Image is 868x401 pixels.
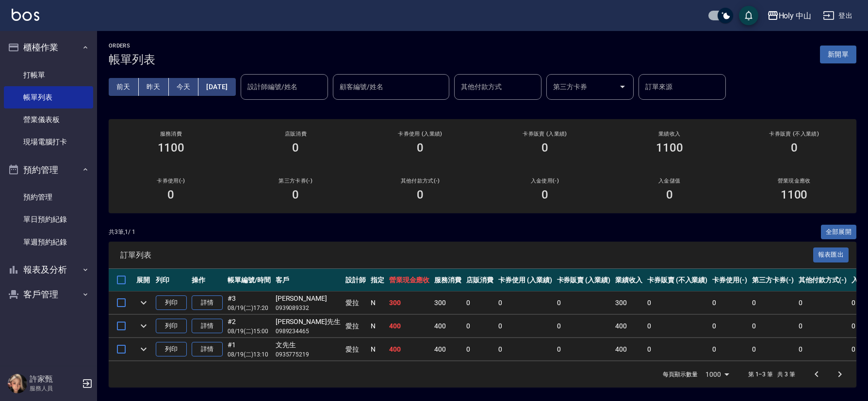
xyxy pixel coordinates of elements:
[743,178,845,184] h2: 營業現金應收
[276,327,341,336] p: 0989234465
[763,6,816,26] button: Holy 中山
[370,131,471,137] h2: 卡券使用 (入業績)
[494,178,595,184] h2: 入金使用(-)
[750,292,796,314] td: 0
[710,338,750,361] td: 0
[4,86,93,108] a: 帳單列表
[343,315,368,338] td: 愛拉
[12,9,39,21] img: Logo
[4,282,93,307] button: 客戶管理
[109,228,135,236] p: 共 3 筆, 1 / 1
[158,141,185,154] h3: 1100
[156,342,187,357] button: 列印
[464,315,496,338] td: 0
[189,269,225,292] th: 操作
[645,315,710,338] td: 0
[343,292,368,314] td: 愛拉
[225,338,273,361] td: #1
[541,141,548,154] h3: 0
[710,315,750,338] td: 0
[192,319,223,334] a: 詳情
[387,315,432,338] td: 400
[245,131,346,137] h2: 店販消費
[292,188,299,201] h3: 0
[225,315,273,338] td: #2
[781,188,808,201] h3: 1100
[30,374,79,384] h5: 許家甄
[370,178,471,184] h2: 其他付款方式(-)
[494,131,595,137] h2: 卡券販賣 (入業績)
[496,315,555,338] td: 0
[343,338,368,361] td: 愛拉
[791,141,798,154] h3: 0
[4,35,93,60] button: 櫃檯作業
[432,292,464,314] td: 300
[276,350,341,359] p: 0935775219
[779,10,812,22] div: Holy 中山
[4,186,93,208] a: 預約管理
[4,231,93,253] a: 單週預約紀錄
[4,131,93,153] a: 現場電腦打卡
[228,350,271,359] p: 08/19 (二) 13:10
[739,6,758,25] button: save
[656,141,683,154] h3: 1100
[368,269,387,292] th: 指定
[748,370,795,379] p: 第 1–3 筆 共 3 筆
[273,269,343,292] th: 客戶
[820,46,856,63] button: 新開單
[645,338,710,361] td: 0
[4,64,93,86] a: 打帳單
[192,342,223,357] a: 詳情
[615,79,630,94] button: Open
[167,188,174,201] h3: 0
[228,327,271,336] p: 08/19 (二) 15:00
[136,295,151,310] button: expand row
[387,269,432,292] th: 營業現金應收
[702,361,733,387] div: 1000
[796,315,850,338] td: 0
[464,269,496,292] th: 店販消費
[464,338,496,361] td: 0
[432,315,464,338] td: 400
[169,78,199,96] button: 今天
[387,338,432,361] td: 400
[496,292,555,314] td: 0
[496,269,555,292] th: 卡券使用 (入業績)
[555,269,613,292] th: 卡券販賣 (入業績)
[496,338,555,361] td: 0
[645,292,710,314] td: 0
[134,269,153,292] th: 展開
[432,338,464,361] td: 400
[153,269,189,292] th: 列印
[613,269,645,292] th: 業績收入
[821,225,857,240] button: 全部展開
[555,292,613,314] td: 0
[368,292,387,314] td: N
[613,315,645,338] td: 400
[813,247,849,262] button: 報表匯出
[292,141,299,154] h3: 0
[4,208,93,231] a: 單日預約紀錄
[8,374,27,393] img: Person
[139,78,169,96] button: 昨天
[368,315,387,338] td: N
[136,319,151,333] button: expand row
[819,7,856,25] button: 登出
[192,295,223,310] a: 詳情
[464,292,496,314] td: 0
[109,53,155,66] h3: 帳單列表
[663,370,698,379] p: 每頁顯示數量
[820,49,856,59] a: 新開單
[613,292,645,314] td: 300
[796,269,850,292] th: 其他付款方式(-)
[666,188,673,201] h3: 0
[645,269,710,292] th: 卡券販賣 (不入業績)
[109,78,139,96] button: 前天
[276,293,341,304] div: [PERSON_NAME]
[276,304,341,312] p: 0939089332
[136,342,151,356] button: expand row
[613,338,645,361] td: 400
[368,338,387,361] td: N
[4,157,93,183] button: 預約管理
[432,269,464,292] th: 服務消費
